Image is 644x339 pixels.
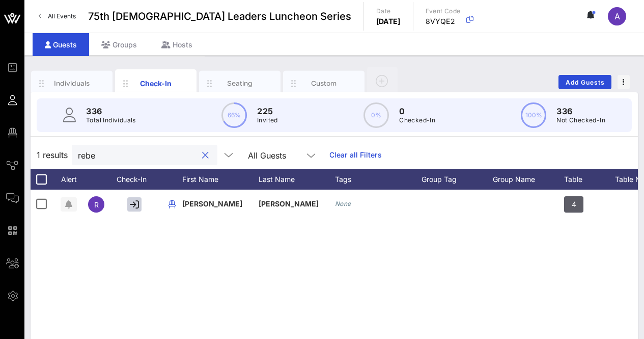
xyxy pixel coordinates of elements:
[614,11,620,21] span: A
[399,105,435,117] p: 0
[376,16,401,27] p: [DATE]
[37,149,68,161] span: 1 results
[242,145,323,165] div: All Guests
[422,169,493,190] div: Group Tag
[572,196,576,213] span: 4
[248,151,286,160] div: All Guests
[493,169,564,190] div: Group Name
[376,6,401,16] p: Date
[48,12,76,20] span: All Events
[202,150,209,161] button: clear icon
[426,16,461,27] p: 8VYQE2
[335,200,351,207] i: None
[556,105,605,117] p: 336
[259,169,335,190] div: Last Name
[182,169,259,190] div: First Name
[149,33,205,56] div: Hosts
[56,169,81,190] div: Alert
[94,200,99,209] span: R
[33,33,89,56] div: Guests
[565,79,605,86] span: Add Guests
[257,105,278,117] p: 225
[564,169,615,190] div: Table
[88,9,351,24] span: 75th [DEMOGRAPHIC_DATA] Leaders Luncheon Series
[608,7,626,25] div: A
[335,169,422,190] div: Tags
[86,115,136,125] p: Total Individuals
[86,105,136,117] p: 336
[259,199,319,208] span: [PERSON_NAME]
[329,149,382,161] a: Clear all Filters
[556,115,605,125] p: Not Checked-In
[111,169,162,190] div: Check-In
[33,8,82,24] a: All Events
[426,6,461,16] p: Event Code
[257,115,278,125] p: Invited
[301,79,347,88] div: Custom
[182,199,242,208] span: [PERSON_NAME]
[49,79,95,88] div: Individuals
[217,79,263,88] div: Seating
[558,75,611,89] button: Add Guests
[89,33,149,56] div: Groups
[133,78,179,89] div: Check-In
[399,115,435,125] p: Checked-In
